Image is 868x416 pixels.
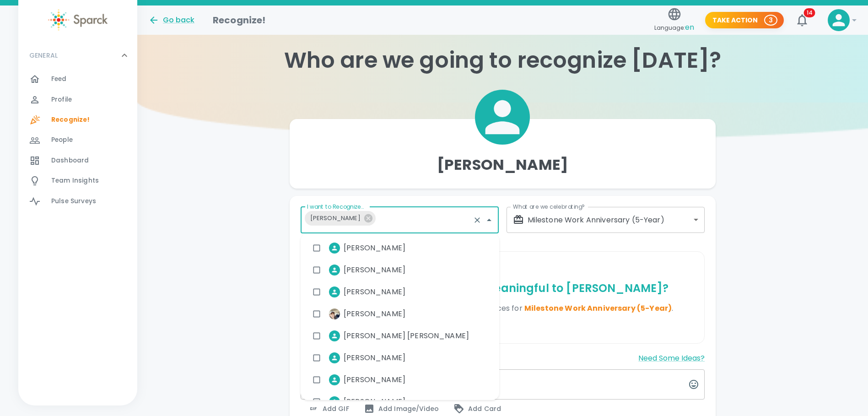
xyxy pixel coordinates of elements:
[18,151,137,171] a: Dashboard
[483,214,496,227] button: Close
[213,13,266,27] h1: Recognize!
[18,191,137,211] a: Pulse Surveys
[137,48,868,73] h1: Who are we going to recognize [DATE]?
[51,75,67,84] span: Feed
[791,9,813,31] button: 14
[51,115,90,124] span: Recognize!
[364,403,439,414] span: Add Image/Video
[437,156,568,174] h4: [PERSON_NAME]
[305,213,366,223] span: [PERSON_NAME]
[524,303,672,313] span: Milestone Work Anniversary (5-Year)
[654,22,694,34] span: Language:
[651,4,698,37] button: Language:en
[471,214,484,227] button: Clear
[51,135,73,145] span: People
[344,396,405,407] span: [PERSON_NAME]
[344,243,405,254] span: [PERSON_NAME]
[308,403,349,414] span: Add GIF
[18,42,137,69] div: GENERAL
[18,69,137,89] a: Feed
[18,110,137,130] a: Recognize!
[305,303,701,314] p: .
[344,330,469,341] span: [PERSON_NAME] [PERSON_NAME]
[685,22,694,32] span: en
[18,69,137,215] div: GENERAL
[344,352,405,363] span: [PERSON_NAME]
[51,176,99,185] span: Team Insights
[513,203,585,211] label: What are we celebrating?
[638,351,705,366] button: Need Some Ideas?
[344,286,405,297] span: [PERSON_NAME]
[399,303,672,313] span: has not specified preferences for
[48,9,108,31] img: Sparck logo
[148,15,194,26] button: Go back
[18,130,137,150] a: People
[51,156,89,165] span: Dashboard
[305,281,701,296] p: What will make this most meaningful to [PERSON_NAME] ?
[804,8,815,17] span: 14
[18,9,137,31] a: Sparck logo
[51,95,72,104] span: Profile
[453,403,501,414] span: Add Card
[344,308,405,319] span: [PERSON_NAME]
[769,16,773,25] p: 3
[307,203,364,211] label: I want to Recognize...
[305,211,376,226] div: [PERSON_NAME]
[705,12,784,29] button: Take Action 3
[29,51,58,60] p: GENERAL
[329,308,340,319] img: Picture of Adriana
[18,90,137,110] a: Profile
[344,374,405,385] span: [PERSON_NAME]
[344,265,405,276] span: [PERSON_NAME]
[51,197,96,206] span: Pulse Surveys
[18,171,137,191] a: Team Insights
[513,214,690,225] div: Milestone Work Anniversary (5-Year)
